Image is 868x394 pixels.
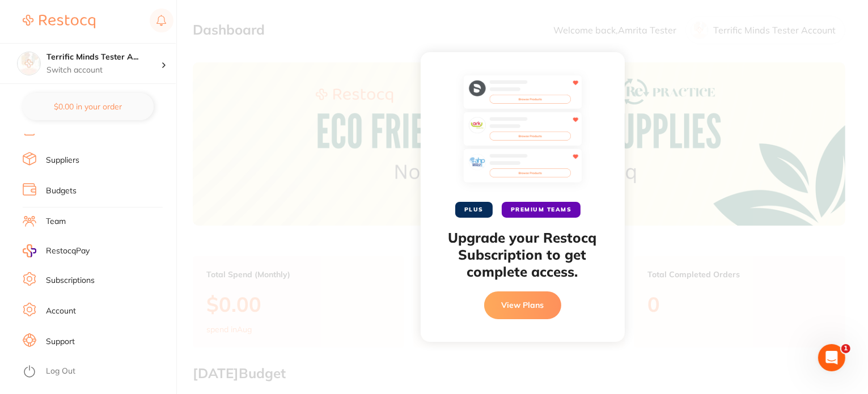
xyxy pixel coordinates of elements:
[46,52,161,63] h4: Terrific Minds Tester Account
[46,366,75,377] a: Log Out
[502,202,581,218] span: PREMIUM TEAMS
[818,344,845,371] iframe: Intercom live chat
[46,336,75,348] a: Support
[23,244,36,257] img: RestocqPay
[46,216,66,227] a: Team
[463,75,582,188] img: favourites-preview.svg
[46,306,76,317] a: Account
[46,275,95,286] a: Subscriptions
[23,9,95,35] a: Restocq Logo
[18,52,40,75] img: Terrific Minds Tester Account
[46,65,161,76] p: Switch account
[23,15,95,28] img: Restocq Logo
[443,229,602,280] h2: Upgrade your Restocq Subscription to get complete access.
[455,202,493,218] span: PLUS
[46,245,90,257] span: RestocqPay
[46,155,79,166] a: Suppliers
[23,363,173,381] button: Log Out
[23,93,154,120] button: $0.00 in your order
[841,344,850,353] span: 1
[46,185,77,197] a: Budgets
[23,244,90,257] a: RestocqPay
[484,291,561,319] button: View Plans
